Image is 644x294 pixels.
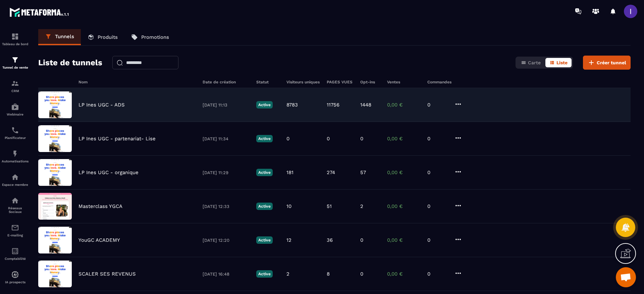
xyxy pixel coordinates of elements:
[78,237,120,243] p: YouGC ACADEMY
[286,203,291,209] p: 10
[2,183,29,187] p: Espace membre
[38,261,72,287] img: image
[427,80,451,84] h6: Commandes
[556,60,568,65] span: Liste
[2,74,29,98] a: formationformationCRM
[2,233,29,237] p: E-mailing
[38,193,72,220] img: image
[141,34,169,40] p: Promotions
[38,91,72,118] img: image
[2,192,29,219] a: social-networksocial-networkRéseaux Sociaux
[360,271,363,277] p: 0
[11,32,19,41] img: formation
[124,29,176,45] a: Promotions
[286,80,320,84] h6: Visiteurs uniques
[387,203,421,209] p: 0,00 €
[11,103,19,111] img: automations
[327,237,333,243] p: 36
[427,271,447,277] p: 0
[256,169,273,176] p: Active
[427,102,447,108] p: 0
[2,257,29,261] p: Comptabilité
[256,101,273,108] p: Active
[387,271,421,277] p: 0,00 €
[11,247,19,255] img: accountant
[427,203,447,209] p: 0
[2,136,29,140] p: Planificateur
[2,206,29,214] p: Réseaux Sociaux
[327,80,354,84] h6: PAGES VUES
[11,197,19,205] img: social-network
[387,237,421,243] p: 0,00 €
[38,159,72,186] img: image
[38,125,72,152] img: image
[11,79,19,87] img: formation
[427,136,447,142] p: 0
[11,271,19,279] img: automations
[2,113,29,116] p: Webinaire
[256,135,273,142] p: Active
[2,121,29,145] a: schedulerschedulerPlanificateur
[78,80,196,84] h6: Nom
[286,102,298,108] p: 8783
[2,51,29,74] a: formationformationTunnel de vente
[327,169,335,175] p: 274
[98,34,118,40] p: Produits
[78,102,125,108] p: LP Ines UGC - ADS
[203,102,250,107] p: [DATE] 11:13
[360,80,380,84] h6: Opt-ins
[78,136,156,142] p: LP Ines UGC - partenariat- Lise
[38,29,81,45] a: Tunnels
[2,280,29,284] p: IA prospects
[11,173,19,181] img: automations
[2,66,29,69] p: Tunnel de vente
[2,42,29,46] p: Tableau de bord
[2,145,29,168] a: automationsautomationsAutomatisations
[81,29,124,45] a: Produits
[9,6,70,18] img: logo
[327,271,330,277] p: 8
[38,227,72,253] img: image
[2,89,29,93] p: CRM
[2,168,29,192] a: automationsautomationsEspace membre
[256,203,273,210] p: Active
[616,267,636,287] a: Ouvrir le chat
[2,219,29,242] a: emailemailE-mailing
[2,159,29,163] p: Automatisations
[203,170,250,175] p: [DATE] 11:29
[360,203,363,209] p: 2
[286,136,289,142] p: 0
[11,224,19,232] img: email
[517,58,545,67] button: Carte
[256,236,273,244] p: Active
[286,237,291,243] p: 12
[427,237,447,243] p: 0
[360,237,363,243] p: 0
[78,169,139,175] p: LP Ines UGC - organique
[38,56,102,69] h2: Liste de tunnels
[2,242,29,266] a: accountantaccountantComptabilité
[203,238,250,243] p: [DATE] 12:20
[2,98,29,121] a: automationsautomationsWebinaire
[203,136,250,141] p: [DATE] 11:34
[360,136,363,142] p: 0
[11,150,19,158] img: automations
[2,27,29,51] a: formationformationTableau de bord
[203,272,250,277] p: [DATE] 16:48
[11,56,19,64] img: formation
[327,203,332,209] p: 51
[78,271,136,277] p: SCALER SES REVENUS
[583,56,631,70] button: Créer tunnel
[528,60,541,65] span: Carte
[387,136,421,142] p: 0,00 €
[55,33,74,40] p: Tunnels
[327,102,339,108] p: 11756
[545,58,572,67] button: Liste
[327,136,330,142] p: 0
[387,102,421,108] p: 0,00 €
[360,169,366,175] p: 57
[597,59,626,66] span: Créer tunnel
[286,271,289,277] p: 2
[203,80,250,84] h6: Date de création
[256,80,280,84] h6: Statut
